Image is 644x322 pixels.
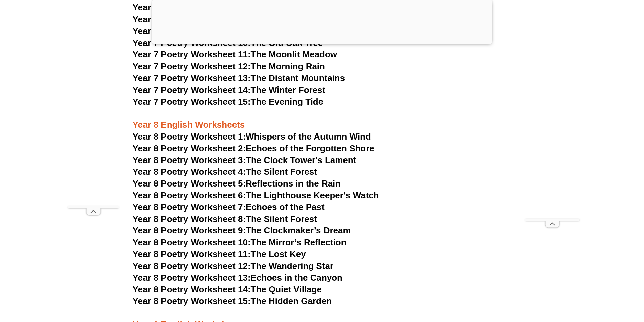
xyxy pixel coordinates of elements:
[133,249,251,259] span: Year 8 Poetry Worksheet 11:
[133,273,343,283] a: Year 8 Poetry Worksheet 13:Echoes in the Canyon
[68,16,119,206] iframe: Advertisement
[525,16,579,219] iframe: Advertisement
[133,97,324,107] a: Year 7 Poetry Worksheet 15:The Evening Tide
[133,237,251,247] span: Year 8 Poetry Worksheet 10:
[133,49,251,59] span: Year 7 Poetry Worksheet 11:
[133,178,341,189] a: Year 8 Poetry Worksheet 5:Reflections in the Rain
[133,178,246,189] span: Year 8 Poetry Worksheet 5:
[133,49,337,59] a: Year 7 Poetry Worksheet 11:The Moonlit Meadow
[133,202,325,212] a: Year 8 Poetry Worksheet 7:Echoes of the Past
[133,202,246,212] span: Year 8 Poetry Worksheet 7:
[133,131,246,142] span: Year 8 Poetry Worksheet 1:
[133,214,317,224] a: Year 8 Poetry Worksheet 8:The Silent Forest
[133,214,246,224] span: Year 8 Poetry Worksheet 8:
[133,155,246,165] span: Year 8 Poetry Worksheet 3:
[133,2,370,13] a: Year 7 Poetry Worksheet 7:[PERSON_NAME] of the Wind
[133,167,317,177] a: Year 8 Poetry Worksheet 4:The Silent Forest
[133,296,251,306] span: Year 8 Poetry Worksheet 15:
[133,296,332,306] a: Year 8 Poetry Worksheet 15:The Hidden Garden
[133,225,351,236] a: Year 8 Poetry Worksheet 9:The Clockmaker’s Dream
[133,73,345,83] a: Year 7 Poetry Worksheet 13:The Distant Mountains
[133,97,251,107] span: Year 7 Poetry Worksheet 15:
[133,61,251,71] span: Year 7 Poetry Worksheet 12:
[133,143,374,153] a: Year 8 Poetry Worksheet 2:Echoes of the Forgotten Shore
[133,73,251,83] span: Year 7 Poetry Worksheet 13:
[133,108,512,131] h3: Year 8 English Worksheets
[133,249,306,259] a: Year 8 Poetry Worksheet 11:The Lost Key
[133,284,322,294] a: Year 8 Poetry Worksheet 14:The Quiet Village
[133,85,251,95] span: Year 7 Poetry Worksheet 14:
[133,155,356,165] a: Year 8 Poetry Worksheet 3:The Clock Tower's Lament
[133,14,246,24] span: Year 7 Poetry Worksheet 8:
[133,273,251,283] span: Year 8 Poetry Worksheet 13:
[133,167,246,177] span: Year 8 Poetry Worksheet 4:
[133,143,246,153] span: Year 8 Poetry Worksheet 2:
[133,190,246,200] span: Year 8 Poetry Worksheet 6:
[133,261,251,271] span: Year 8 Poetry Worksheet 12:
[133,61,325,71] a: Year 7 Poetry Worksheet 12:The Morning Rain
[133,85,326,95] a: Year 7 Poetry Worksheet 14:The Winter Forest
[133,26,246,36] span: Year 7 Poetry Worksheet 9:
[133,26,338,36] a: Year 7 Poetry Worksheet 9:Echoes in the Canyon
[133,131,371,142] a: Year 8 Poetry Worksheet 1:Whispers of the Autumn Wind
[133,38,323,48] a: Year 7 Poetry Worksheet 10:The Old Oak Tree
[133,14,338,24] a: Year 7 Poetry Worksheet 8:The Enchanted Forest
[133,261,334,271] a: Year 8 Poetry Worksheet 12:The Wandering Star
[133,190,379,200] a: Year 8 Poetry Worksheet 6:The Lighthouse Keeper's Watch
[133,225,246,236] span: Year 8 Poetry Worksheet 9:
[531,246,644,322] iframe: Chat Widget
[133,2,246,13] span: Year 7 Poetry Worksheet 7:
[133,237,347,247] a: Year 8 Poetry Worksheet 10:The Mirror’s Reflection
[133,284,251,294] span: Year 8 Poetry Worksheet 14:
[133,38,251,48] span: Year 7 Poetry Worksheet 10:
